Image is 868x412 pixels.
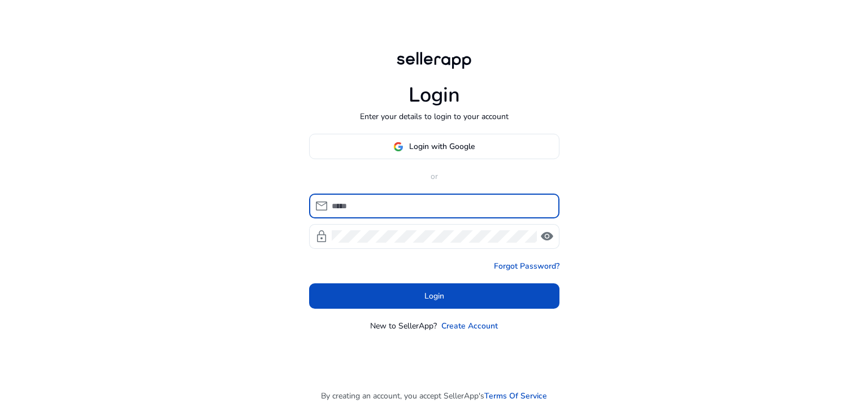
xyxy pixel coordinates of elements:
[424,290,444,302] span: Login
[393,142,403,152] img: google-logo.svg
[441,320,498,332] a: Create Account
[409,83,460,107] h1: Login
[540,230,554,243] span: visibility
[409,141,475,152] span: Login with Google
[315,230,328,243] span: lock
[309,170,559,182] p: or
[484,390,547,402] a: Terms Of Service
[309,134,559,159] button: Login with Google
[370,320,437,332] p: New to SellerApp?
[309,283,559,309] button: Login
[494,260,559,272] a: Forgot Password?
[360,111,509,122] p: Enter your details to login to your account
[315,199,328,213] span: mail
